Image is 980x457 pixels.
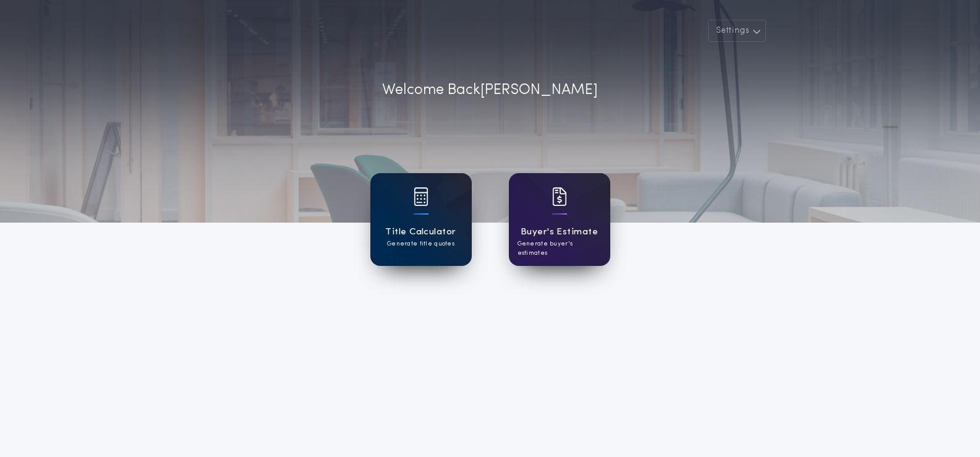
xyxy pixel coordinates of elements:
[521,225,598,239] h1: Buyer's Estimate
[708,20,766,42] button: Settings
[382,79,598,101] p: Welcome Back [PERSON_NAME]
[385,225,456,239] h1: Title Calculator
[552,187,567,206] img: card icon
[370,173,472,266] a: card iconTitle CalculatorGenerate title quotes
[518,239,602,258] p: Generate buyer's estimates
[414,187,428,206] img: card icon
[509,173,610,266] a: card iconBuyer's EstimateGenerate buyer's estimates
[387,239,454,249] p: Generate title quotes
